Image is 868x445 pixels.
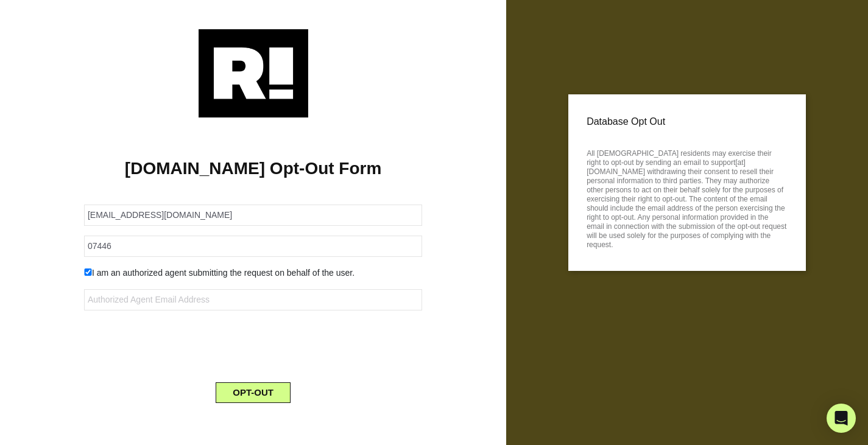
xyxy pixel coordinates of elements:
input: Zipcode [84,236,422,257]
p: Database Opt Out [587,113,788,131]
div: I am an authorized agent submitting the request on behalf of the user. [75,267,431,279]
h1: [DOMAIN_NAME] Opt-Out Form [18,158,488,179]
p: All [DEMOGRAPHIC_DATA] residents may exercise their right to opt-out by sending an email to suppo... [587,145,788,250]
div: Open Intercom Messenger [827,404,856,433]
input: Email Address [84,205,422,226]
iframe: reCAPTCHA [161,320,346,368]
button: OPT-OUT [216,382,291,403]
img: Retention.com [199,29,308,117]
input: Authorized Agent Email Address [84,289,422,310]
